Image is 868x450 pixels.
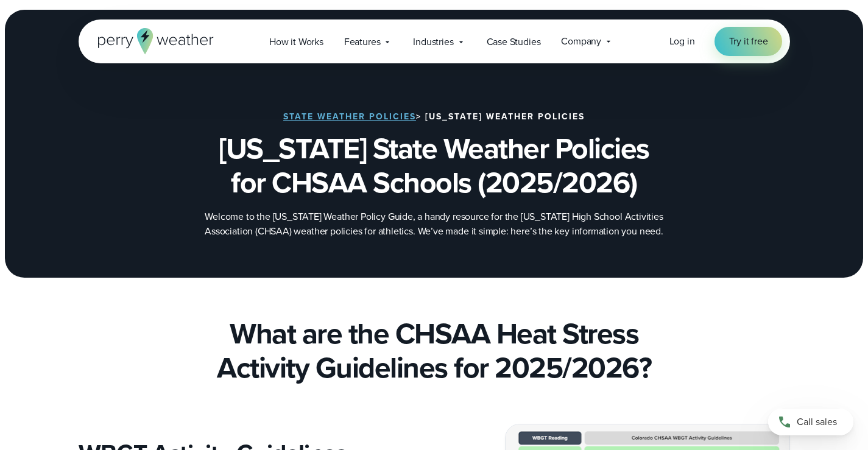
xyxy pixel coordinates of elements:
p: Welcome to the [US_STATE] Weather Policy Guide, a handy resource for the [US_STATE] High School A... [191,209,678,239]
span: Industries [413,35,453,49]
a: Try it free [715,27,783,56]
span: Company [561,34,601,49]
a: Case Studies [476,29,551,54]
span: Call sales [797,415,837,429]
span: Features [344,35,381,49]
a: Call sales [768,409,853,435]
a: State Weather Policies [283,110,416,123]
h1: [US_STATE] State Weather Policies for CHSAA Schools (2025/2026) [139,132,729,200]
h2: What are the CHSAA Heat Stress Activity Guidelines for 2025/2026? [79,317,790,385]
h2: > [US_STATE] Weather Policies [283,112,585,122]
span: Case Studies [487,35,541,49]
span: Log in [669,34,695,48]
span: Try it free [729,34,768,49]
span: How it Works [269,35,323,49]
a: How it Works [259,29,334,54]
a: Log in [669,34,695,49]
